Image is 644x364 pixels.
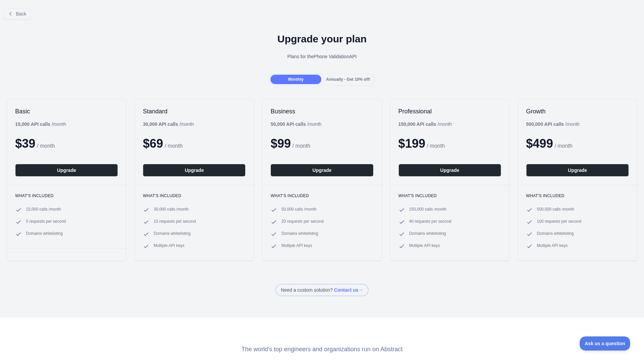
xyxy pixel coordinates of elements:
span: $ 199 [398,137,425,150]
b: 150,000 API calls [398,121,436,127]
div: / month [270,121,321,128]
h2: Business [270,107,373,115]
h2: Professional [398,107,501,115]
span: $ 99 [270,137,291,150]
div: / month [398,121,452,128]
b: 50,000 API calls [270,121,306,127]
iframe: Toggle Customer Support [580,336,631,351]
